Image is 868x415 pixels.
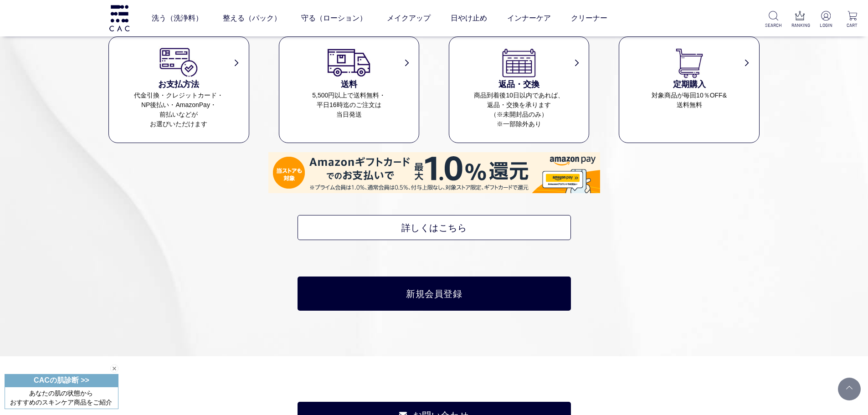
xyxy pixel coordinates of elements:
[619,78,759,91] h3: 定期購入
[109,46,249,129] a: お支払方法 代金引換・クレジットカード・NP後払い・AmazonPay・前払いなどがお選びいただけます
[109,78,249,91] h3: お支払方法
[109,91,249,129] dd: 代金引換・クレジットカード・ NP後払い・AmazonPay・ 前払いなどが お選びいただけます
[817,11,834,29] a: LOGIN
[108,5,131,31] img: logo
[619,46,759,110] a: 定期購入 対象商品が毎回10％OFF&送料無料
[449,46,589,129] a: 返品・交換 商品到着後10日以内であれば、返品・交換を承ります（※未開封品のみ）※一部除外あり
[279,78,419,91] h3: 送料
[223,5,281,31] a: 整える（パック）
[844,22,861,29] p: CART
[844,11,861,29] a: CART
[449,78,589,91] h3: 返品・交換
[619,91,759,110] dd: 対象商品が毎回10％OFF& 送料無料
[765,11,782,29] a: SEARCH
[279,46,419,119] a: 送料 5,500円以上で送料無料・平日16時迄のご注文は当日発送
[298,277,571,311] a: 新規会員登録
[791,11,808,29] a: RANKING
[298,215,571,240] a: 詳しくはこちら
[817,22,834,29] p: LOGIN
[279,91,419,119] dd: 5,500円以上で送料無料・ 平日16時迄のご注文は 当日発送
[268,152,600,193] img: 01_Amazon_Pay_BBP_728x90.png
[152,5,203,31] a: 洗う（洗浄料）
[301,5,367,31] a: 守る（ローション）
[449,91,589,129] dd: 商品到着後10日以内であれば、 返品・交換を承ります （※未開封品のみ） ※一部除外あり
[765,22,782,29] p: SEARCH
[507,5,551,31] a: インナーケア
[451,5,487,31] a: 日やけ止め
[791,22,808,29] p: RANKING
[387,5,431,31] a: メイクアップ
[571,5,607,31] a: クリーナー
